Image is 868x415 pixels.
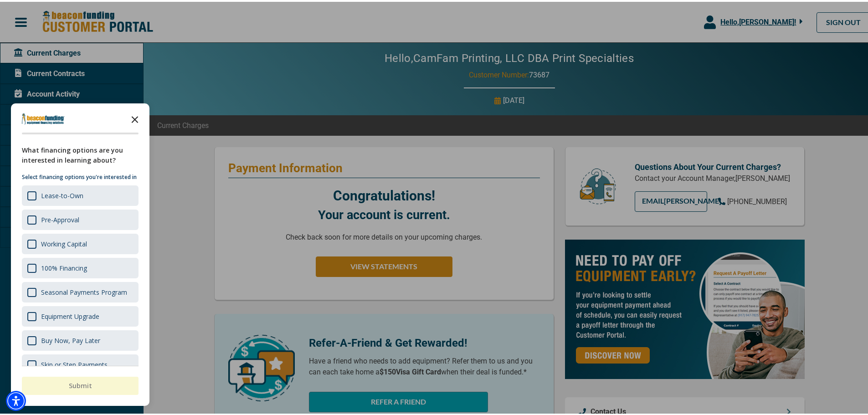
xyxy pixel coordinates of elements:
div: What financing options are you interested in learning about? [22,143,139,164]
div: Skip or Step Payments [41,359,108,367]
div: Seasonal Payments Program [41,286,127,295]
div: Pre-Approval [22,208,139,228]
button: Submit [22,375,139,393]
div: Working Capital [41,238,87,246]
div: 100% Financing [41,262,87,271]
div: Equipment Upgrade [41,310,99,319]
div: Seasonal Payments Program [22,280,139,301]
div: Buy Now, Pay Later [22,328,139,349]
div: 100% Financing [22,256,139,277]
button: Close the survey [126,108,144,126]
div: Survey [11,102,149,404]
div: Accessibility Menu [6,389,26,409]
div: Buy Now, Pay Later [41,334,100,343]
div: Working Capital [22,232,139,252]
div: Pre-Approval [41,214,79,222]
div: Lease-to-Own [41,190,83,198]
p: Select financing options you're interested in [22,171,139,180]
img: Company logo [22,112,65,123]
div: Skip or Step Payments [22,353,139,373]
div: Equipment Upgrade [22,304,139,325]
div: Lease-to-Own [22,184,139,204]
